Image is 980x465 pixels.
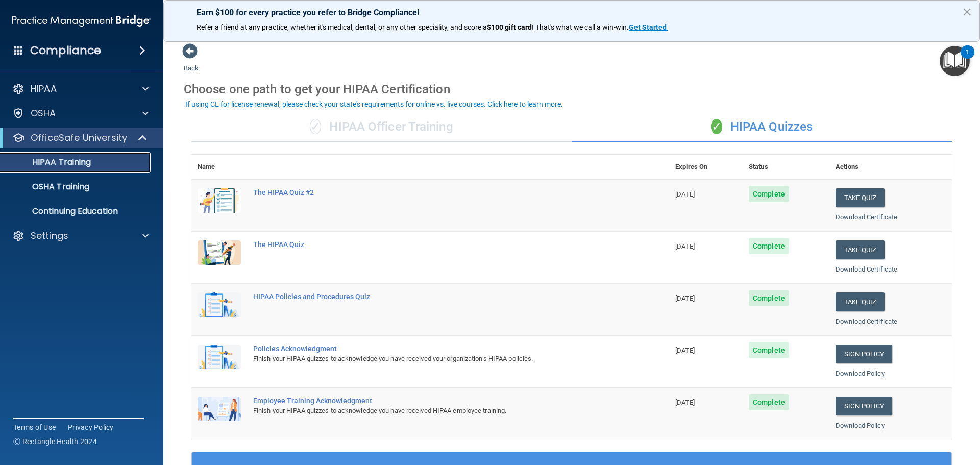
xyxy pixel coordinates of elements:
[572,112,952,142] div: HIPAA Quizzes
[253,188,618,197] div: The HIPAA Quiz #2
[30,43,101,58] h4: Compliance
[675,399,695,406] span: [DATE]
[31,132,127,144] p: OfficeSafe University
[836,317,897,325] a: Download Certificate
[31,83,57,95] p: HIPAA
[675,190,695,198] span: [DATE]
[191,112,572,142] div: HIPAA Officer Training
[836,292,885,311] button: Take Quiz
[13,422,56,432] a: Terms of Use
[711,119,722,134] span: ✓
[629,23,668,31] a: Get Started
[184,52,199,72] a: Back
[836,397,892,415] a: Sign Policy
[669,155,743,180] th: Expires On
[743,155,829,180] th: Status
[12,11,151,31] img: PMB logo
[675,242,695,250] span: [DATE]
[253,397,618,405] div: Employee Training Acknowledgment
[829,155,952,180] th: Actions
[12,83,149,95] a: HIPAA
[12,132,148,144] a: OfficeSafe University
[962,4,972,20] button: Close
[940,46,970,76] button: Open Resource Center, 1 new notification
[253,292,618,301] div: HIPAA Policies and Procedures Quiz
[749,238,789,254] span: Complete
[68,422,114,432] a: Privacy Policy
[191,155,247,180] th: Name
[197,23,487,31] span: Refer a friend at any practice, whether it's medical, dental, or any other speciality, and score a
[12,230,149,242] a: Settings
[12,107,149,119] a: OSHA
[184,99,565,109] button: If using CE for license renewal, please check your state's requirements for online vs. live cours...
[185,101,563,108] div: If using CE for license renewal, please check your state's requirements for online vs. live cours...
[749,290,789,306] span: Complete
[836,422,885,429] a: Download Policy
[836,265,897,273] a: Download Certificate
[7,157,91,167] p: HIPAA Training
[7,182,89,192] p: OSHA Training
[749,342,789,358] span: Complete
[675,295,695,302] span: [DATE]
[966,52,969,65] div: 1
[532,23,629,31] span: ! That's what we call a win-win.
[7,206,146,216] p: Continuing Education
[836,188,885,207] button: Take Quiz
[836,213,897,221] a: Download Certificate
[253,405,618,417] div: Finish your HIPAA quizzes to acknowledge you have received HIPAA employee training.
[310,119,321,134] span: ✓
[836,345,892,363] a: Sign Policy
[31,107,56,119] p: OSHA
[749,394,789,410] span: Complete
[253,353,618,365] div: Finish your HIPAA quizzes to acknowledge you have received your organization’s HIPAA policies.
[13,436,97,447] span: Ⓒ Rectangle Health 2024
[675,347,695,354] span: [DATE]
[253,240,618,249] div: The HIPAA Quiz
[836,240,885,259] button: Take Quiz
[253,345,618,353] div: Policies Acknowledgment
[749,186,789,202] span: Complete
[836,370,885,377] a: Download Policy
[184,75,960,104] div: Choose one path to get your HIPAA Certification
[31,230,68,242] p: Settings
[487,23,532,31] strong: $100 gift card
[197,8,947,17] p: Earn $100 for every practice you refer to Bridge Compliance!
[629,23,667,31] strong: Get Started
